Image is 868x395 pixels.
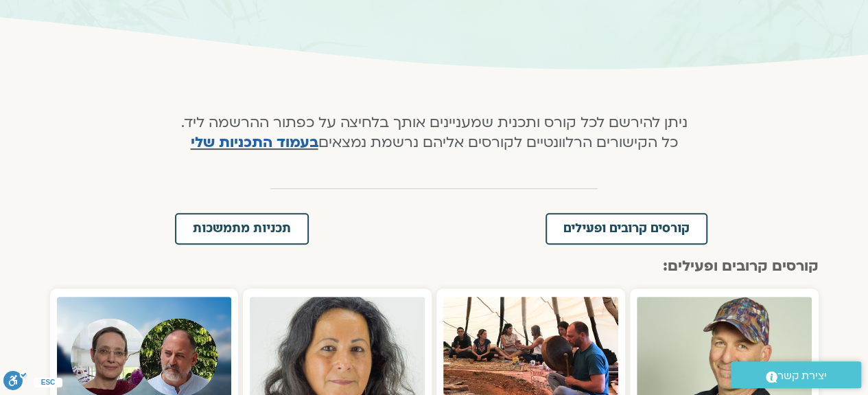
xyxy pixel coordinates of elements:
h4: ניתן להירשם לכל קורס ותכנית שמעניינים אותך בלחיצה על כפתור ההרשמה ליד. כל הקישורים הרלוונטיים לקו... [174,113,694,153]
h2: קורסים קרובים ופעילים: [50,258,819,275]
a: יצירת קשר [731,361,861,388]
span: קורסים קרובים ופעילים [563,223,690,235]
a: בעמוד התכניות שלי [191,133,318,153]
a: תכניות מתמשכות [175,213,309,245]
span: יצירת קשר [777,367,827,385]
a: קורסים קרובים ופעילים [546,213,707,245]
span: תכניות מתמשכות [193,223,291,235]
